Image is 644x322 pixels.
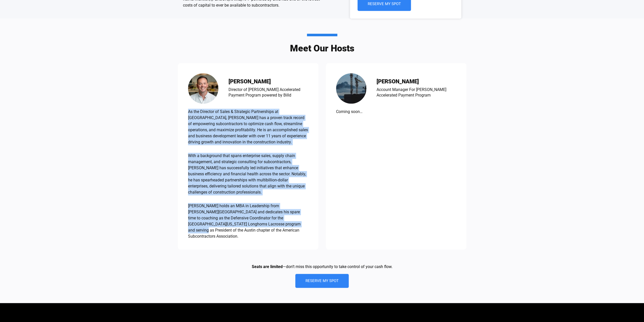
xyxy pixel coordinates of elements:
div: Account Manager For [PERSON_NAME] Accelerated Payment Program [377,87,456,98]
a: Reserve My Spot [295,274,349,288]
span: Reserve My Spot [305,279,339,283]
b: Seats are limited [252,264,283,269]
p: —don’t miss this opportunity to take control of your cash flow. [252,265,392,269]
p: Coming soon… [336,109,363,115]
p: [PERSON_NAME] holds an MBA in Leadership from [PERSON_NAME][GEOGRAPHIC_DATA] and dedicates his sp... [188,203,308,239]
h3: [PERSON_NAME] [377,79,456,84]
div: Director of [PERSON_NAME] Accelerated Payment Program powered by Billd [228,87,308,98]
p: As the Director of Sales & Strategic Partnerships at [GEOGRAPHIC_DATA], [PERSON_NAME] has a prove... [188,109,308,145]
p: With a background that spans enterprise sales, supply chain management, and strategic consulting ... [188,153,308,195]
span: Reserve My Spot [368,2,401,6]
h3: [PERSON_NAME] [228,79,308,84]
h3: Meet Our Hosts [290,34,354,53]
